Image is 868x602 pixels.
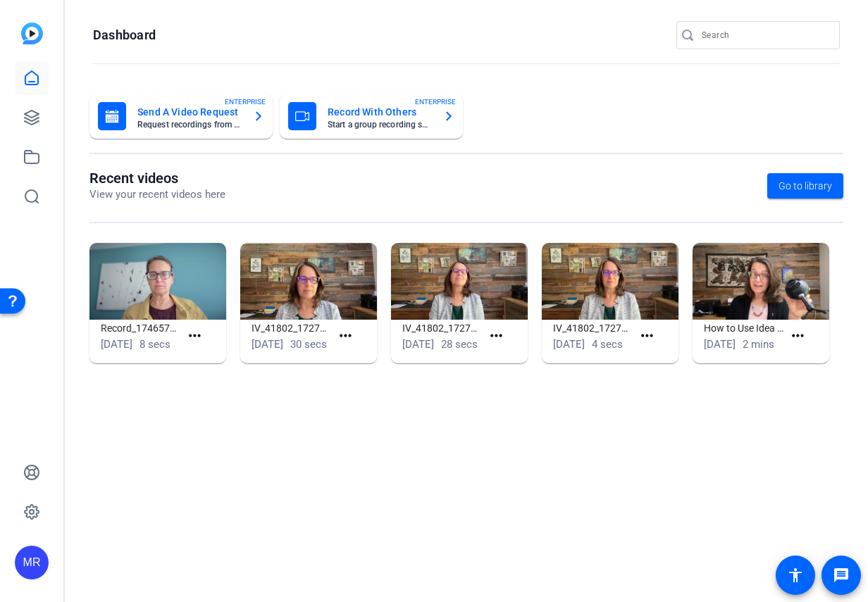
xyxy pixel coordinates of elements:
[743,338,774,351] span: 2 mins
[89,243,226,320] img: Record_1746574321982_webcam
[391,243,528,320] img: IV_41802_1727974122981_webcam
[137,104,242,120] mat-card-title: Send A Video Request
[553,338,585,351] span: [DATE]
[402,320,482,337] h1: IV_41802_1727974122981_webcam
[328,120,432,129] mat-card-subtitle: Start a group recording session
[15,546,49,579] div: MR
[441,338,478,351] span: 28 secs
[328,104,432,120] mat-card-title: Record With Others
[225,96,266,107] span: ENTERPRISE
[488,327,505,345] mat-icon: more_horiz
[402,338,434,351] span: [DATE]
[89,187,225,203] p: View your recent videos here
[779,179,832,194] span: Go to library
[693,243,829,320] img: How to Use Idea Kit Creator Studio
[702,27,829,44] input: Search
[704,320,783,337] h1: How to Use Idea Kit Creator Studio
[101,320,180,337] h1: Record_1746574321982_webcam
[89,170,225,187] h1: Recent videos
[592,338,623,351] span: 4 secs
[789,327,807,345] mat-icon: more_horiz
[638,327,656,345] mat-icon: more_horiz
[553,320,633,337] h1: IV_41802_1727974072817_webcam
[252,338,283,351] span: [DATE]
[767,173,843,199] a: Go to library
[93,27,156,44] h1: Dashboard
[240,243,377,320] img: IV_41802_1727973997555_webcam
[787,567,804,584] mat-icon: accessibility
[137,120,242,129] mat-card-subtitle: Request recordings from anyone, anywhere
[415,96,456,107] span: ENTERPRISE
[337,327,354,345] mat-icon: more_horiz
[21,23,43,44] img: blue-gradient.svg
[704,338,736,351] span: [DATE]
[101,338,132,351] span: [DATE]
[89,94,273,139] button: Send A Video RequestRequest recordings from anyone, anywhereENTERPRISE
[252,320,331,337] h1: IV_41802_1727973997555_webcam
[542,243,678,320] img: IV_41802_1727974072817_webcam
[186,327,204,345] mat-icon: more_horiz
[139,338,170,351] span: 8 secs
[290,338,327,351] span: 30 secs
[833,567,850,584] mat-icon: message
[280,94,463,139] button: Record With OthersStart a group recording sessionENTERPRISE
